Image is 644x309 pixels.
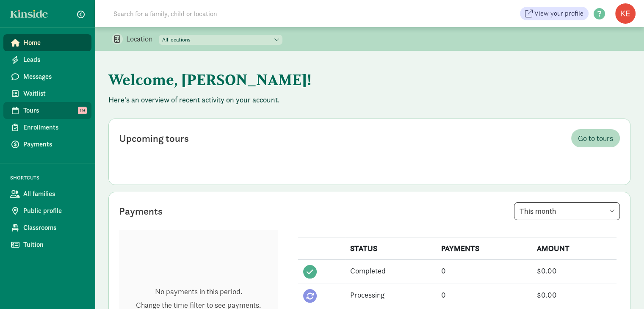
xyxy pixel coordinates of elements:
[23,189,85,199] span: All families
[3,202,91,219] a: Public profile
[23,240,85,250] span: Tuition
[3,119,91,136] a: Enrollments
[532,237,616,260] th: AMOUNT
[23,88,85,99] span: Waitlist
[3,236,91,253] a: Tuition
[3,85,91,102] a: Waitlist
[534,8,583,19] span: View your profile
[3,34,91,51] a: Home
[602,268,644,309] iframe: Chat Widget
[3,136,91,153] a: Payments
[441,265,526,276] div: 0
[119,204,163,219] div: Payments
[78,107,87,114] span: 19
[3,219,91,236] a: Classrooms
[23,55,85,65] span: Leads
[23,139,85,149] span: Payments
[537,289,611,301] div: $0.00
[345,237,436,260] th: STATUS
[441,289,526,301] div: 0
[3,51,91,68] a: Leads
[23,38,85,48] span: Home
[119,131,189,146] div: Upcoming tours
[23,122,85,132] span: Enrollments
[350,265,431,276] div: Completed
[537,265,611,276] div: $0.00
[108,95,630,105] p: Here's an overview of recent activity on your account.
[23,105,85,116] span: Tours
[520,7,589,20] a: View your profile
[3,185,91,202] a: All families
[23,206,85,216] span: Public profile
[578,132,613,144] span: Go to tours
[23,223,85,233] span: Classrooms
[436,237,531,260] th: PAYMENTS
[3,68,91,85] a: Messages
[3,102,91,119] a: Tours 19
[571,129,620,147] a: Go to tours
[108,64,528,95] h1: Welcome, [PERSON_NAME]!
[350,289,431,301] div: Processing
[23,72,85,82] span: Messages
[108,5,346,22] input: Search for a family, child or location
[126,34,159,44] p: Location
[136,287,261,297] p: No payments in this period.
